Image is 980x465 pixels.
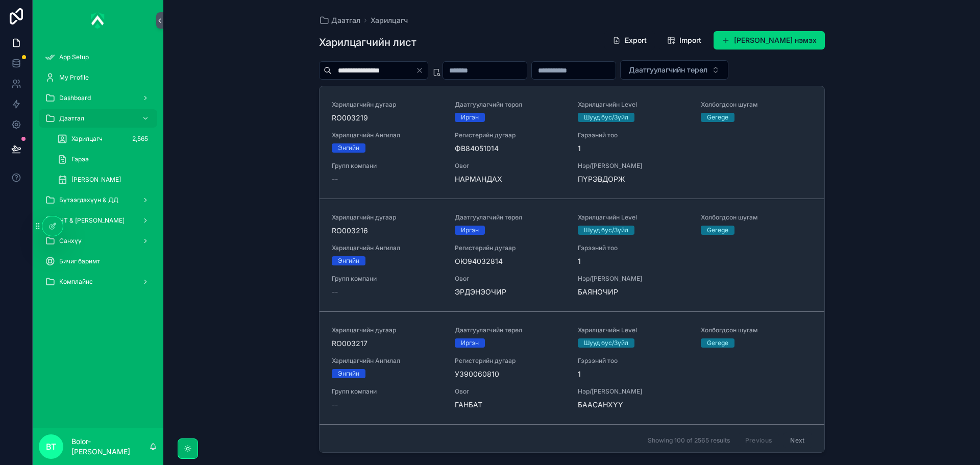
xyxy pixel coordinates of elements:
[461,338,479,348] div: Иргэн
[620,60,728,80] button: Select Button
[701,101,812,109] span: Холбогдсон шугам
[371,15,408,26] a: Харилцагч
[332,101,443,109] span: Харилцагчийн дугаар
[338,369,359,378] div: Энгийн
[707,113,728,122] div: Gerege
[332,174,338,184] span: --
[332,244,443,252] span: Харилцагчийн Ангилал
[578,244,730,252] span: Гэрээний тоо
[455,287,566,297] span: ЭРДЭНЭОЧИР
[578,357,730,365] span: Гэрээний тоо
[578,213,689,222] span: Харилцагчийн Level
[455,400,566,410] span: ГАНБАТ
[332,113,443,123] span: RO003219
[578,131,730,139] span: Гэрээний тоо
[455,244,566,252] span: Регистерийн дугаар
[679,35,701,45] span: Import
[455,213,566,222] span: Даатгуулагчийн төрөл
[331,15,360,26] span: Даатгал
[129,133,151,145] div: 2,565
[59,196,118,204] span: Бүтээгдэхүүн & ДД
[578,326,689,334] span: Харилцагчийн Level
[51,150,157,168] a: Гэрээ
[71,155,89,163] span: Гэрээ
[455,256,566,266] span: ОЮ94032814
[39,191,157,209] a: Бүтээгдэхүүн & ДД
[59,74,89,82] span: My Profile
[320,86,824,199] a: Харилцагчийн дугаарRO003219Даатгуулагчийн төрөлИргэнХарилцагчийн LevelШууд бус/ЗүйлХолбогдсон шуг...
[455,143,566,154] span: ФВ84051014
[659,31,709,50] button: Import
[701,326,812,334] span: Холбогдсон шугам
[707,338,728,348] div: Gerege
[51,170,157,189] a: [PERSON_NAME]
[59,257,100,265] span: Бичиг баримт
[578,387,689,396] span: Нэр/[PERSON_NAME]
[39,273,157,291] a: Комплайнс
[415,66,428,75] button: Clear
[578,369,730,379] span: 1
[332,162,443,170] span: Групп компани
[578,256,730,266] span: 1
[455,326,566,334] span: Даатгуулагчийн төрөл
[332,357,443,365] span: Харилцагчийн Ангилал
[578,162,689,170] span: Нэр/[PERSON_NAME]
[332,387,443,396] span: Групп компани
[338,143,359,153] div: Энгийн
[455,357,566,365] span: Регистерийн дугаар
[46,440,56,453] span: BT
[455,131,566,139] span: Регистерийн дугаар
[332,213,443,222] span: Харилцагчийн дугаар
[71,436,149,457] p: Bolor-[PERSON_NAME]
[39,89,157,107] a: Dashboard
[320,199,824,311] a: Харилцагчийн дугаарRO003216Даатгуулагчийн төрөлИргэнХарилцагчийн LevelШууд бус/ЗүйлХолбогдсон шуг...
[39,109,157,128] a: Даатгал
[91,12,105,29] img: App logo
[59,237,82,245] span: Санхүү
[707,226,728,235] div: Gerege
[39,232,157,250] a: Санхүү
[578,174,689,184] span: ПҮРЭВДОРЖ
[629,65,707,75] span: Даатгуулагчийн төрөл
[332,338,443,349] span: RO003217
[455,162,566,170] span: Овог
[455,174,566,184] span: НАРМАНДАХ
[59,94,91,102] span: Dashboard
[59,216,125,225] span: НТ & [PERSON_NAME]
[578,101,689,109] span: Харилцагчийн Level
[332,287,338,297] span: --
[461,226,479,235] div: Иргэн
[51,130,157,148] a: Харилцагч2,565
[461,113,479,122] div: Иргэн
[455,369,566,379] span: УЗ90060810
[578,143,730,154] span: 1
[39,68,157,87] a: My Profile
[332,226,443,236] span: RO003216
[584,338,628,348] div: Шууд бус/Зүйл
[319,15,360,26] a: Даатгал
[59,278,93,286] span: Комплайнс
[714,31,825,50] button: [PERSON_NAME] нэмэх
[59,114,84,123] span: Даатгал
[584,113,628,122] div: Шууд бус/Зүйл
[783,432,812,448] button: Next
[332,275,443,283] span: Групп компани
[455,387,566,396] span: Овог
[578,400,689,410] span: БААСАНХҮҮ
[320,311,824,424] a: Харилцагчийн дугаарRO003217Даатгуулагчийн төрөлИргэнХарилцагчийн LevelШууд бус/ЗүйлХолбогдсон шуг...
[584,226,628,235] div: Шууд бус/Зүйл
[33,41,163,304] div: scrollable content
[455,275,566,283] span: Овог
[332,400,338,410] span: --
[604,31,655,50] button: Export
[455,101,566,109] span: Даатгуулагчийн төрөл
[39,252,157,271] a: Бичиг баримт
[578,275,689,283] span: Нэр/[PERSON_NAME]
[39,211,157,230] a: НТ & [PERSON_NAME]
[338,256,359,265] div: Энгийн
[59,53,89,61] span: App Setup
[71,176,121,184] span: [PERSON_NAME]
[319,35,416,50] h1: Харилцагчийн лист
